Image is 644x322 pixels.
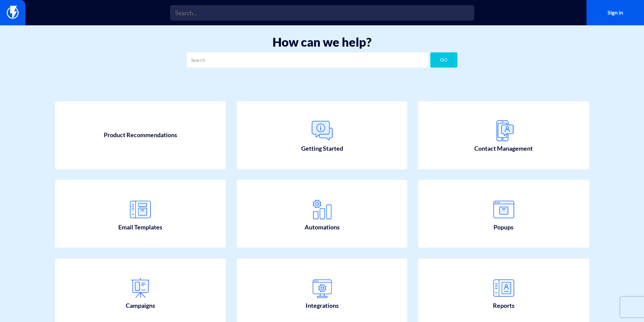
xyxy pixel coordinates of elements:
a: Popups [418,180,589,248]
h1: How can we help? [10,35,634,49]
span: Contact Management [474,144,533,153]
span: Reports [493,301,515,310]
span: Getting Started [301,144,343,153]
span: Automations [305,223,340,232]
span: Product Recommendations [104,131,177,140]
input: Search [187,52,429,68]
span: Popups [494,223,514,232]
input: Search... [170,5,474,21]
a: Contact Management [418,101,589,169]
span: Integrations [306,301,339,310]
a: Email Templates [55,180,226,248]
span: Campaigns [126,301,155,310]
a: Automations [237,180,408,248]
a: Product Recommendations [55,101,226,169]
span: Email Templates [118,223,162,232]
button: GO [430,52,457,68]
a: Getting Started [237,101,408,169]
